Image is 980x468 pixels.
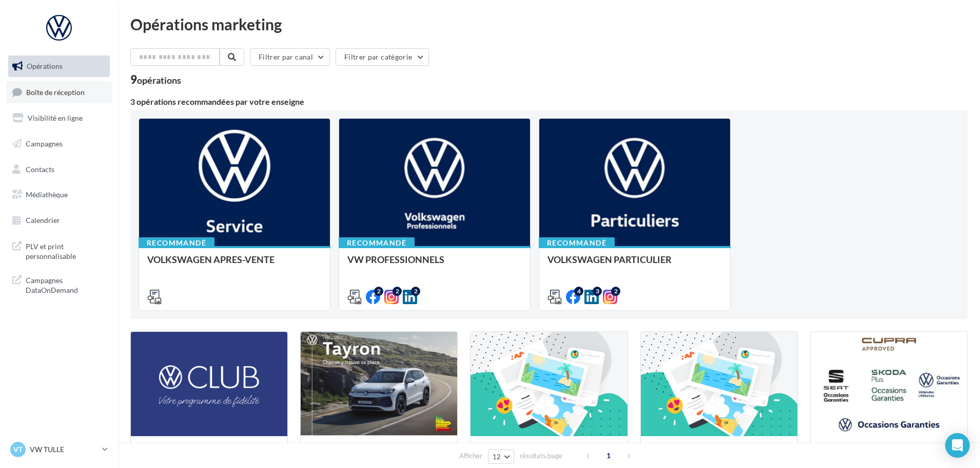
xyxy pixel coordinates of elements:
a: VT VW TULLE [8,440,110,459]
span: Visibilité en ligne [28,114,83,122]
span: 12 [493,453,501,461]
div: Recommandé [139,237,214,249]
span: Campagnes DataOnDemand [26,273,106,295]
button: Filtrer par catégorie [336,48,429,66]
a: Calendrier [6,210,112,231]
div: Recommandé [539,237,615,249]
span: résultats/page [520,451,562,461]
div: 3 opérations recommandées par votre enseigne [130,98,968,106]
p: VW TULLE [30,444,98,455]
a: Visibilité en ligne [6,107,112,129]
span: VW PROFESSIONNELS [347,254,444,265]
div: 2 [374,287,383,296]
a: Médiathèque [6,184,112,205]
a: Campagnes DataOnDemand [6,269,112,299]
div: 2 [411,287,420,296]
span: 1 [600,447,617,464]
span: Afficher [459,451,482,461]
button: Filtrer par canal [250,48,330,66]
span: Contacts [26,164,54,173]
a: Boîte de réception [6,81,112,103]
span: Médiathèque [26,190,68,199]
span: Calendrier [26,216,60,224]
span: VT [13,444,23,455]
div: 3 [593,287,602,296]
div: 2 [393,287,402,296]
a: Campagnes [6,133,112,155]
span: Campagnes [26,139,63,148]
div: Recommandé [339,237,415,249]
button: 12 [488,450,514,464]
div: 9 [130,74,181,85]
div: Opérations marketing [130,16,968,32]
a: PLV et print personnalisable [6,235,112,266]
span: VOLKSWAGEN PARTICULIER [547,254,672,265]
div: 2 [611,287,620,296]
span: PLV et print personnalisable [26,239,106,261]
span: VOLKSWAGEN APRES-VENTE [147,254,275,265]
a: Contacts [6,159,112,180]
span: Boîte de réception [26,87,85,96]
div: opérations [137,76,181,85]
span: Opérations [27,62,63,70]
div: 4 [574,287,583,296]
a: Opérations [6,55,112,77]
div: Open Intercom Messenger [945,433,970,458]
